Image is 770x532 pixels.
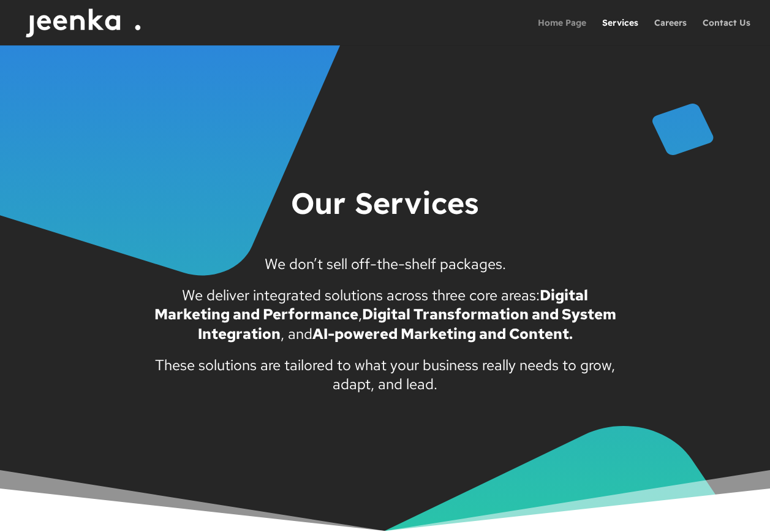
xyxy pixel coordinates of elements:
p: These solutions are tailored to what your business really needs to grow, adapt, and lead. [146,355,624,393]
p: We don’t sell off-the-shelf packages. [146,254,624,286]
a: Services [602,18,638,45]
p: We deliver integrated solutions across three core areas: , , and [146,286,624,355]
strong: AI-powered Marketing and Content. [312,324,573,343]
h1: Our Services [146,183,624,254]
a: Careers [654,18,687,45]
a: Home Page [538,18,586,45]
strong: Digital Transformation and System Integration [198,305,616,343]
strong: Digital Marketing and Performance [154,286,589,324]
a: Contact Us [703,18,750,45]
